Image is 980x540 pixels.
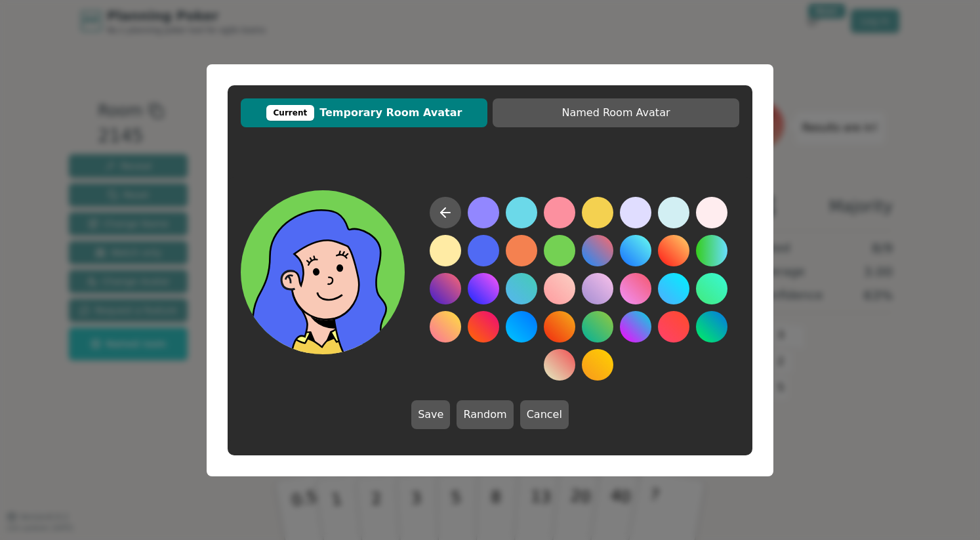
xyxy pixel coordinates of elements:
[493,98,739,127] button: Named Room Avatar
[499,105,733,121] span: Named Room Avatar
[247,105,481,121] span: Temporary Room Avatar
[520,400,569,429] button: Cancel
[266,105,315,121] div: Current
[457,400,513,429] button: Random
[241,98,487,127] button: CurrentTemporary Room Avatar
[411,400,450,429] button: Save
